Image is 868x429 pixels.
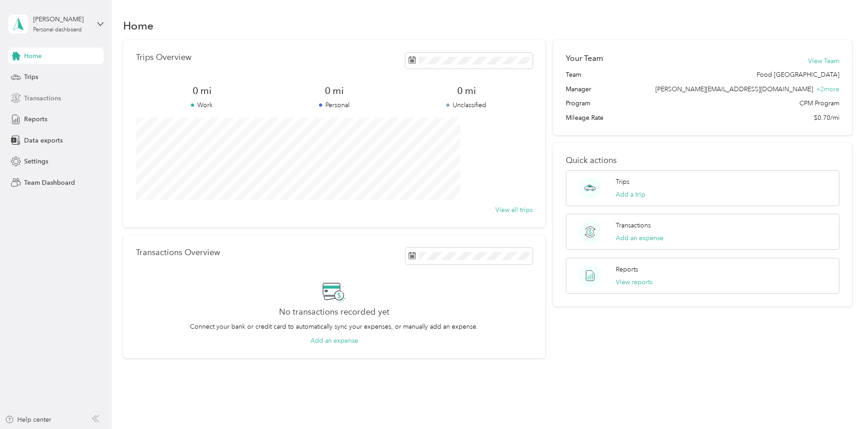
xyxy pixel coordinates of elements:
[566,70,581,79] span: Team
[310,336,358,345] button: Add an expense
[123,21,154,30] h1: Home
[616,190,645,199] button: Add a trip
[566,156,839,165] p: Quick actions
[136,84,268,97] span: 0 mi
[566,99,590,108] span: Program
[279,307,389,317] h2: No transactions recorded yet
[24,114,47,124] span: Reports
[799,99,839,108] span: CPM Program
[33,15,90,24] div: [PERSON_NAME]
[566,53,603,64] h2: Your Team
[814,113,839,123] span: $0.70/mi
[816,85,839,93] span: + 2 more
[495,205,533,215] button: View all trips
[400,100,533,110] p: Unclassified
[616,221,651,230] p: Transactions
[268,84,400,97] span: 0 mi
[190,322,478,331] p: Connect your bank or credit card to automatically sync your expenses, or manually add an expense.
[136,100,268,110] p: Work
[616,177,629,187] p: Trips
[616,233,663,243] button: Add an expense
[616,277,653,287] button: View reports
[5,415,51,424] button: Help center
[616,265,638,274] p: Reports
[24,72,38,82] span: Trips
[757,70,839,79] span: Food [GEOGRAPHIC_DATA]
[24,51,42,61] span: Home
[400,84,533,97] span: 0 mi
[33,27,82,33] div: Personal dashboard
[566,113,604,123] span: Mileage Rate
[24,157,48,166] span: Settings
[136,248,220,257] p: Transactions Overview
[268,100,400,110] p: Personal
[566,84,591,94] span: Manager
[24,94,61,103] span: Transactions
[817,378,868,429] iframe: Everlance-gr Chat Button Frame
[808,56,839,66] button: View Team
[24,136,63,145] span: Data exports
[655,85,813,93] span: [PERSON_NAME][EMAIL_ADDRESS][DOMAIN_NAME]
[24,178,75,187] span: Team Dashboard
[136,53,191,62] p: Trips Overview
